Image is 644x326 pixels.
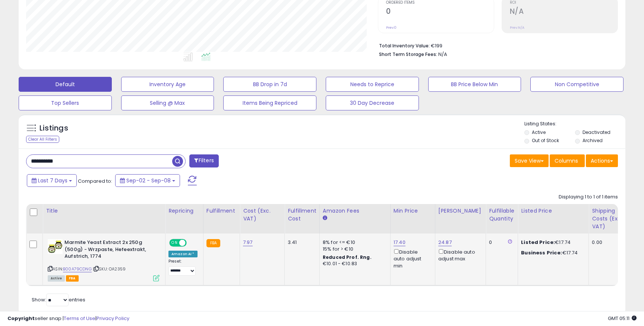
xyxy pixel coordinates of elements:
div: Displaying 1 to 1 of 1 items [559,194,618,201]
a: 24.87 [438,239,452,246]
button: Sep-02 - Sep-08 [115,174,180,187]
label: Archived [583,137,603,144]
div: seller snap | | [7,315,129,322]
label: Active [532,129,546,135]
button: Default [19,77,112,92]
h2: N/A [510,7,618,17]
a: Terms of Use [64,315,95,322]
h2: 0 [386,7,494,17]
div: 8% for <= €10 [323,239,385,246]
label: Deactivated [583,129,610,135]
p: Listing States: [524,120,625,128]
span: Last 7 Days [38,177,67,184]
div: Amazon AI * [168,251,198,257]
li: €199 [379,41,612,50]
span: Columns [555,157,578,164]
button: Non Competitive [530,77,624,92]
span: FBA [66,275,79,282]
button: Items Being Repriced [223,95,316,110]
small: Prev: N/A [510,25,524,30]
div: Clear All Filters [26,136,59,143]
div: Amazon Fees [323,207,387,215]
b: Total Inventory Value: [379,43,430,49]
label: Out of Stock [532,137,559,144]
div: 0 [489,239,512,246]
a: 7.97 [243,239,253,246]
div: Preset: [168,259,198,276]
div: 3.41 [288,239,314,246]
span: 2025-09-16 05:11 GMT [608,315,637,322]
img: 51l2P068GnL._SL40_.jpg [48,239,63,254]
div: Listed Price [521,207,585,215]
small: Prev: 0 [386,25,397,30]
strong: Copyright [7,315,35,322]
div: 15% for > €10 [323,246,385,253]
button: Actions [586,154,618,167]
div: Shipping Costs (Exc. VAT) [592,207,630,231]
div: Disable auto adjust min [394,248,429,269]
b: Reduced Prof. Rng. [323,254,372,260]
div: Fulfillment [206,207,237,215]
div: €10.01 - €10.83 [323,261,385,267]
div: €17.74 [521,250,583,256]
button: BB Drop in 7d [223,77,316,92]
div: Title [46,207,162,215]
span: N/A [438,51,447,58]
a: B00A79CDNG [63,266,92,272]
button: Save View [510,154,549,167]
div: Min Price [394,207,432,215]
button: Columns [550,154,585,167]
span: Show: entries [32,296,85,303]
span: Compared to: [78,178,112,185]
button: BB Price Below Min [428,77,521,92]
span: ROI [510,1,618,5]
span: All listings currently available for purchase on Amazon [48,275,65,282]
b: Marmite Yeast Extract 2x 250g (500g) - Wrzpaste, Hefeextrakt, Aufstrich, 1774 [64,239,155,262]
button: Inventory Age [121,77,214,92]
span: Ordered Items [386,1,494,5]
b: Listed Price: [521,239,555,246]
span: | SKU: OA2359 [93,266,126,272]
small: FBA [206,239,220,247]
small: Amazon Fees. [323,215,327,222]
a: 17.40 [394,239,405,246]
a: Privacy Policy [97,315,129,322]
div: €17.74 [521,239,583,246]
button: Last 7 Days [27,174,77,187]
div: 0.00 [592,239,628,246]
div: Repricing [168,207,200,215]
b: Short Term Storage Fees: [379,51,437,57]
button: Top Sellers [19,95,112,110]
button: 30 Day Decrease [326,95,419,110]
div: Disable auto adjust max [438,248,480,262]
button: Filters [189,154,218,167]
div: [PERSON_NAME] [438,207,483,215]
div: ASIN: [48,239,160,280]
span: Sep-02 - Sep-08 [126,177,171,184]
div: Cost (Exc. VAT) [243,207,281,223]
span: OFF [186,240,198,246]
h5: Listings [40,123,68,134]
b: Business Price: [521,249,562,256]
button: Selling @ Max [121,95,214,110]
div: Fulfillment Cost [288,207,316,223]
div: Fulfillable Quantity [489,207,515,223]
span: ON [170,240,179,246]
button: Needs to Reprice [326,77,419,92]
